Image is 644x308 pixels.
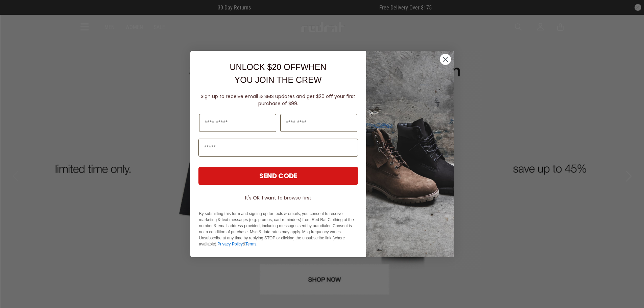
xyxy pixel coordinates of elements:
span: UNLOCK $20 OFF [230,62,301,72]
input: First Name [199,114,276,132]
span: YOU JOIN THE CREW [235,75,322,85]
span: Sign up to receive email & SMS updates and get $20 off your first purchase of $99. [201,93,355,107]
img: f7662613-148e-4c88-9575-6c6b5b55a647.jpeg [366,51,454,257]
a: Privacy Policy [217,242,243,246]
p: By submitting this form and signing up for texts & emails, you consent to receive marketing & tex... [199,211,357,247]
input: Email [198,139,358,157]
span: WHEN [301,62,326,72]
button: It's OK, I want to browse first [198,192,358,204]
button: SEND CODE [198,167,358,185]
button: Close dialog [439,53,451,65]
a: Terms [245,242,257,246]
